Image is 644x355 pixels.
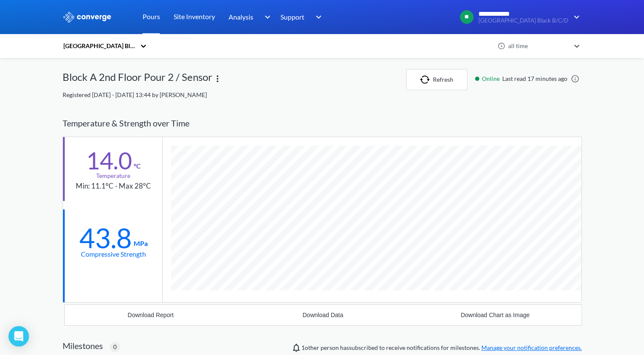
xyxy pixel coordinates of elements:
[498,42,505,50] img: icon-clock.svg
[409,305,581,325] button: Download Chart as Image
[113,342,117,352] span: 0
[301,344,319,351] span: Victor Palade
[9,326,29,346] div: Open Intercom Messenger
[81,249,146,259] div: Compressive Strength
[63,91,207,98] span: Registered [DATE] - [DATE] 13:44 by [PERSON_NAME]
[63,41,136,51] div: [GEOGRAPHIC_DATA] Black B/C/D
[406,69,467,90] button: Refresh
[481,344,582,351] a: Manage your notification preferences.
[259,12,272,22] img: downArrow.svg
[310,12,324,22] img: downArrow.svg
[237,305,409,325] button: Download Data
[63,69,212,90] div: Block A 2nd Floor Pour 2 / Sensor
[280,11,304,22] span: Support
[86,150,132,171] div: 14.0
[212,74,223,84] img: more.svg
[96,171,130,180] div: Temperature
[291,343,301,353] img: notifications-icon.svg
[461,312,530,318] div: Download Chart as Image
[303,312,343,318] div: Download Data
[420,75,433,84] img: icon-refresh.svg
[79,227,132,249] div: 43.8
[506,41,570,51] div: all time
[63,11,112,23] img: logo_ewhite.svg
[568,12,582,22] img: downArrow.svg
[76,180,151,192] div: Min: 11.1°C - Max 28°C
[482,74,502,83] span: Online
[478,17,568,24] span: [GEOGRAPHIC_DATA] Black B/C/D
[65,305,237,325] button: Download Report
[229,11,253,22] span: Analysis
[128,312,174,318] div: Download Report
[301,343,582,352] span: person has subscribed to receive notifications for milestones.
[63,341,103,351] h2: Milestones
[471,74,582,83] div: Last read 17 minutes ago
[63,110,582,137] div: Temperature & Strength over Time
